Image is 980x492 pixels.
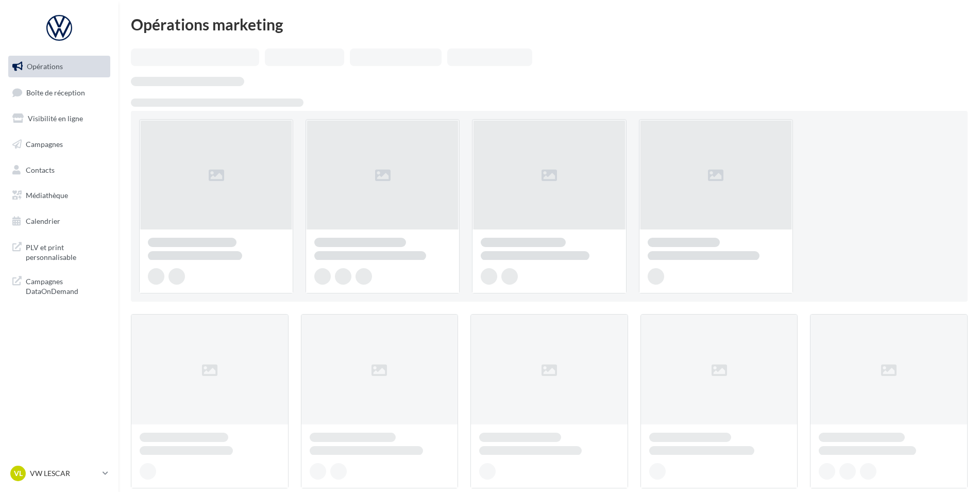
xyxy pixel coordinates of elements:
span: PLV et print personnalisable [26,240,106,263]
a: Calendrier [6,210,112,232]
span: Calendrier [26,217,60,225]
a: Campagnes DataOnDemand [6,270,112,301]
span: Contacts [26,165,55,174]
a: Opérations [6,56,112,77]
a: Boîte de réception [6,81,112,104]
p: VW LESCAR [30,468,98,479]
span: Médiathèque [26,191,68,200]
a: Campagnes [6,134,112,155]
span: Boîte de réception [26,88,85,96]
a: Médiathèque [6,185,112,206]
a: Contacts [6,159,112,181]
span: Campagnes DataOnDemand [26,274,106,297]
span: Campagnes [26,140,63,149]
span: Visibilité en ligne [28,114,83,123]
a: PLV et print personnalisable [6,236,112,267]
span: VL [14,468,23,479]
a: VL VW LESCAR [8,464,110,483]
span: Opérations [27,62,63,71]
div: Opérations marketing [131,17,968,32]
a: Visibilité en ligne [6,108,112,129]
